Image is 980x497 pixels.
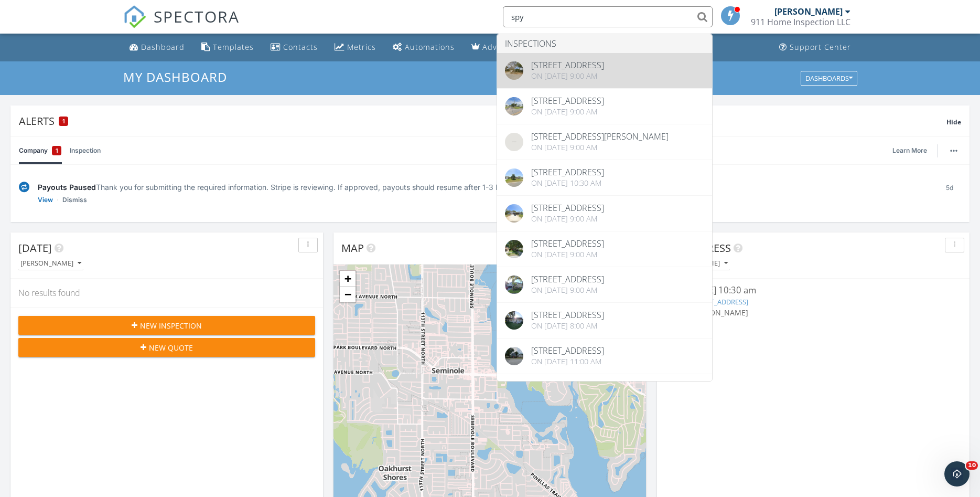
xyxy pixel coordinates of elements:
a: Support Center [775,38,855,57]
div: [STREET_ADDRESS] [531,311,604,319]
span: New Inspection [140,320,202,331]
button: New Quote [18,338,315,357]
img: streetview [505,168,523,187]
a: View [38,195,53,205]
img: under-review-2fe708636b114a7f4b8d.svg [19,182,29,193]
div: On [DATE] 9:00 am [531,215,604,223]
a: [STREET_ADDRESS] [690,297,748,306]
div: On [DATE] 9:00 am [531,143,669,152]
img: streetview [505,204,523,223]
div: No results found [10,279,323,307]
div: On [DATE] 10:30 am [531,179,604,187]
img: ellipsis-632cfdd7c38ec3a7d453.svg [950,150,957,152]
a: Company [19,137,61,164]
a: Inspection [70,137,101,164]
img: streetview [505,240,523,258]
a: [STREET_ADDRESS] On [DATE] 9:00 am [497,89,712,124]
span: 10 [966,461,978,470]
a: SPECTORA [123,14,240,36]
span: Hide [946,118,961,126]
img: 9525969%2Fcover_photos%2F20CrHJizEpCMt8QQh8b9%2Foriginal.jpeg [505,311,523,330]
a: [STREET_ADDRESS][PERSON_NAME] On [DATE] 9:00 am [497,124,712,160]
button: New Inspection [18,316,315,335]
div: Contacts [283,42,318,52]
div: Alerts [19,114,946,128]
a: Templates [197,38,258,57]
a: Metrics [330,38,380,57]
img: streetview [505,347,523,365]
span: 1 [62,118,65,125]
div: Dashboards [805,75,853,82]
div: Thank you for submitting the required information. Stripe is reviewing. If approved, payouts shou... [38,182,929,193]
a: Learn More [892,145,933,156]
a: [STREET_ADDRESS] On [DATE] 11:00 am [497,339,712,374]
div: On [DATE] 9:00 am [531,286,604,294]
div: [DATE] 10:30 am [690,284,937,297]
a: [STREET_ADDRESS] On [DATE] 10:30 am [497,160,712,195]
div: 5d [938,182,961,205]
div: [STREET_ADDRESS] [531,97,604,105]
a: Zoom in [340,271,356,287]
div: Metrics [347,42,376,52]
div: Automations [405,42,455,52]
div: Dashboard [141,42,185,52]
img: streetview [505,97,523,115]
div: [STREET_ADDRESS] [531,346,604,355]
div: On [DATE] 9:00 am [531,108,604,116]
a: Zoom out [340,287,356,302]
span: New Quote [149,342,193,353]
span: Map [341,241,364,255]
span: SPECTORA [154,5,240,27]
div: Support Center [790,42,851,52]
div: Templates [213,42,254,52]
div: On [DATE] 8:00 am [531,322,604,330]
a: Contacts [266,38,322,57]
span: 1 [56,145,58,156]
div: [STREET_ADDRESS] [531,168,604,176]
span: My Dashboard [123,68,227,86]
div: [STREET_ADDRESS] [531,204,604,212]
img: The Best Home Inspection Software - Spectora [123,5,146,28]
a: Automations (Basic) [389,38,459,57]
input: Search everything... [503,6,713,27]
iframe: Intercom live chat [944,461,970,487]
a: [STREET_ADDRESS] On [DATE] 8:00 am [497,303,712,338]
div: 911 Home Inspection LLC [751,17,850,27]
li: Inspections [497,34,712,53]
a: [STREET_ADDRESS] On [DATE] 9:00 am [497,231,712,267]
img: streetview [505,61,523,80]
a: [STREET_ADDRESS] On [DATE] 9:00 am [497,196,712,231]
div: [STREET_ADDRESS] [531,275,604,283]
a: [STREET_ADDRESS] On [DATE] 9:00 am [497,53,712,88]
div: [STREET_ADDRESS] [531,61,604,69]
div: On [DATE] 9:00 am [531,72,604,80]
div: [PERSON_NAME] [774,6,843,17]
div: On [DATE] 11:00 am [531,357,604,366]
img: 9525992%2Fcover_photos%2FLrYmPL0SjuCgZ5U89nXV%2Foriginal.jpeg [505,276,523,294]
div: [STREET_ADDRESS][PERSON_NAME] [531,132,669,141]
a: [DATE] 10:30 am [STREET_ADDRESS] [PERSON_NAME] [665,284,962,331]
span: [DATE] [18,241,52,255]
span: Payouts Paused [38,183,96,192]
button: Dashboards [801,71,857,86]
div: Advanced [482,42,521,52]
a: Dismiss [62,195,87,205]
div: On [DATE] 9:00 am [531,250,604,259]
a: Advanced [467,38,525,57]
a: Dashboard [125,38,189,57]
div: [STREET_ADDRESS] [531,239,604,248]
div: [PERSON_NAME] [20,260,81,267]
a: [STREET_ADDRESS] On [DATE] 9:00 am [497,267,712,302]
span: [PERSON_NAME] [690,308,748,318]
button: [PERSON_NAME] [18,257,83,271]
img: streetview [505,133,523,151]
